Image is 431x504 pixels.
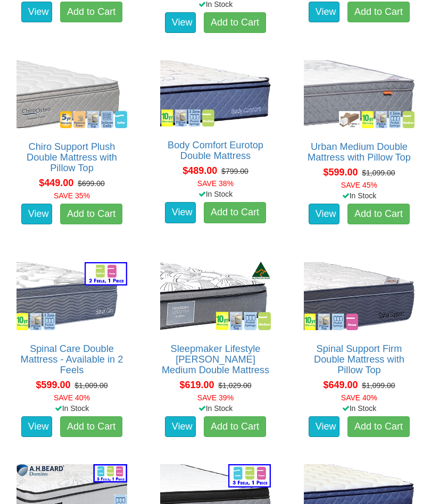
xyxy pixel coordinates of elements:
a: Add to Cart [347,2,410,23]
a: Spinal Care Double Mattress - Available in 2 Feels [21,343,123,375]
a: Add to Cart [60,2,122,23]
a: Add to Cart [347,204,410,225]
a: Chiro Support Plush Double Mattress with Pillow Top [27,141,117,173]
a: View [309,416,339,438]
font: SAVE 40% [341,393,377,402]
del: $1,099.00 [362,381,395,390]
a: View [309,2,339,23]
font: SAVE 38% [197,179,234,188]
a: Add to Cart [204,416,266,438]
a: Urban Medium Double Mattress with Pillow Top [308,141,411,163]
del: $799.00 [221,167,248,175]
a: View [165,202,196,223]
del: $699.00 [78,179,105,188]
del: $1,029.00 [218,381,251,390]
font: SAVE 35% [54,191,90,200]
span: $619.00 [179,380,214,390]
del: $1,099.00 [362,169,395,177]
span: $599.00 [36,380,70,390]
a: View [21,416,52,438]
a: Add to Cart [60,416,122,438]
a: Body Comfort Eurotop Double Mattress [168,140,263,161]
a: View [21,2,52,23]
img: Urban Medium Double Mattress with Pillow Top [301,57,417,130]
img: Body Comfort Eurotop Double Mattress [158,57,273,129]
a: Add to Cart [347,416,410,438]
img: Spinal Support Firm Double Mattress with Pillow Top [301,259,417,332]
a: View [165,12,196,33]
div: In Stock [150,403,281,414]
span: $489.00 [183,165,217,176]
div: In Stock [293,403,425,414]
div: In Stock [6,403,138,414]
a: Add to Cart [60,204,122,225]
span: $649.00 [323,380,358,390]
a: Sleepmaker Lifestyle [PERSON_NAME] Medium Double Mattress [162,343,269,375]
del: $1,009.00 [74,381,107,390]
div: In Stock [150,189,281,199]
img: Sleepmaker Lifestyle Murray Medium Double Mattress [158,259,273,332]
a: View [165,416,196,438]
a: View [309,204,339,225]
span: $449.00 [39,178,73,188]
font: SAVE 45% [341,181,377,189]
a: Add to Cart [204,202,266,223]
div: In Stock [293,190,425,201]
font: SAVE 39% [197,393,234,402]
font: SAVE 40% [54,393,90,402]
img: Spinal Care Double Mattress - Available in 2 Feels [14,259,130,332]
span: $599.00 [323,167,358,178]
img: Chiro Support Plush Double Mattress with Pillow Top [14,57,130,130]
a: Spinal Support Firm Double Mattress with Pillow Top [314,343,404,375]
a: Add to Cart [204,12,266,33]
a: View [21,204,52,225]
